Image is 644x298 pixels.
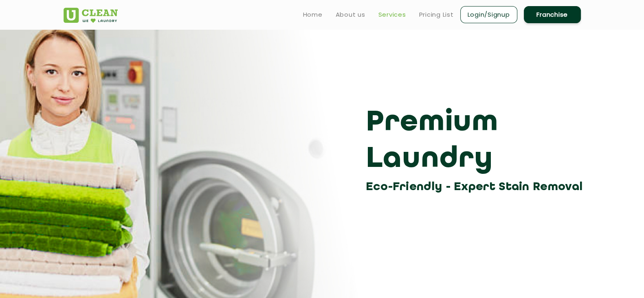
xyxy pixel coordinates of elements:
a: About us [336,10,365,20]
a: Services [378,10,406,20]
a: Franchise [524,6,581,23]
h3: Premium Laundry [366,105,587,178]
a: Home [303,10,323,20]
img: UClean Laundry and Dry Cleaning [64,8,118,23]
h3: Eco-Friendly - Expert Stain Removal [366,178,587,196]
a: Pricing List [419,10,454,20]
a: Login/Signup [460,6,517,23]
